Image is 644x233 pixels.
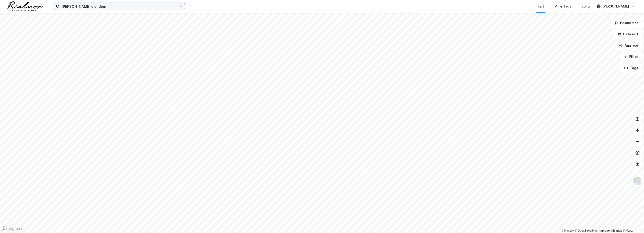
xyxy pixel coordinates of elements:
img: Z [633,177,642,185]
div: Bolig [582,4,590,9]
button: Bokmerker [611,18,642,28]
iframe: Chat Widget [621,210,644,233]
img: realnor-logo.934646d98de889bb5806.png [7,1,43,11]
div: Mine Tags [554,4,571,9]
button: Analyse [615,41,642,50]
a: Mapbox homepage [1,226,22,232]
a: OpenStreetMap [575,229,598,232]
input: Søk på adresse, matrikkel, gårdeiere, leietakere eller personer [60,3,179,10]
div: Kontrollprogram for chat [621,210,644,233]
a: Improve this map [599,229,622,232]
button: Tags [620,63,642,73]
a: Mapbox [561,229,574,232]
button: Filter [620,52,642,61]
div: [PERSON_NAME] [602,4,629,9]
button: Datasett [614,30,642,39]
div: Kart [538,4,544,9]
